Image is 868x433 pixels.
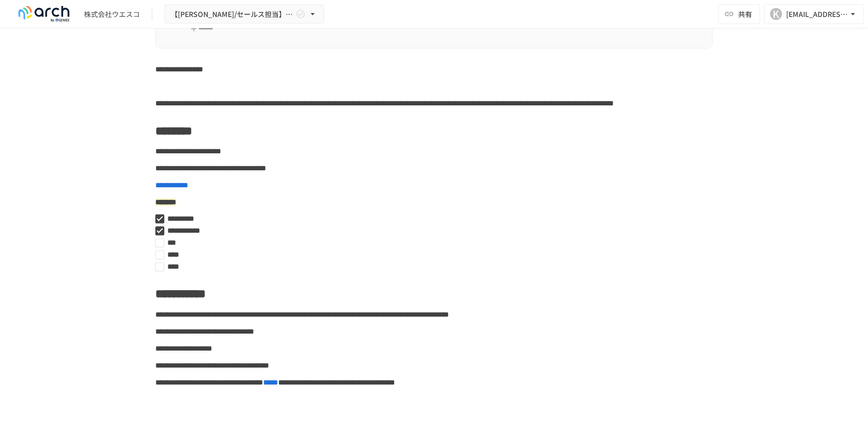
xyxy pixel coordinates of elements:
div: 株式会社ウエスコ [84,9,140,19]
button: 【[PERSON_NAME]/セールス担当】株式会社ウエスコ様_初期設定サポート [164,4,324,24]
span: 共有 [738,8,752,19]
span: 【[PERSON_NAME]/セールス担当】株式会社ウエスコ様_初期設定サポート [171,8,294,20]
button: K[EMAIL_ADDRESS][DOMAIN_NAME] [764,4,864,24]
img: logo-default@2x-9cf2c760.svg [12,6,76,22]
button: 共有 [718,4,760,24]
div: [EMAIL_ADDRESS][DOMAIN_NAME] [786,8,848,20]
div: K [770,8,782,20]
